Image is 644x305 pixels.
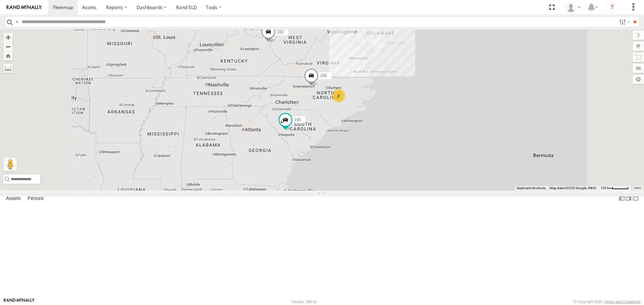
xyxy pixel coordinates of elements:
span: 100 km [600,186,612,190]
label: Map Settings [633,75,644,84]
label: Measure [3,64,13,73]
label: Hide Summary Table [632,194,639,204]
span: 150 [320,73,327,78]
i: ? [607,2,618,13]
button: Zoom in [3,33,13,42]
span: 152 [277,29,284,34]
label: Dock Summary Table to the Left [619,194,625,204]
button: Map Scale: 100 km per 46 pixels [598,186,631,190]
label: Search Filter Options [616,17,631,27]
div: 3 [332,89,345,102]
div: Version: 308.01 [291,300,317,304]
label: Fences [24,194,47,204]
span: 155 [294,118,301,123]
a: Visit our Website [4,298,35,305]
button: Drag Pegman onto the map to open Street View [3,158,17,171]
label: Dock Summary Table to the Right [625,194,632,204]
button: Zoom Home [3,51,13,60]
button: Zoom out [3,42,13,51]
label: Search Query [14,17,19,27]
div: Matthew Trout [563,2,583,12]
button: Keyboard shortcuts [517,186,546,190]
div: © Copyright 2025 - [574,300,640,304]
a: Terms and Conditions [605,300,640,304]
span: Map data ©2025 Google, INEGI [550,186,596,190]
a: Terms (opens in new tab) [634,186,641,189]
label: Assets [3,194,24,204]
img: rand-logo.svg [7,5,42,10]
